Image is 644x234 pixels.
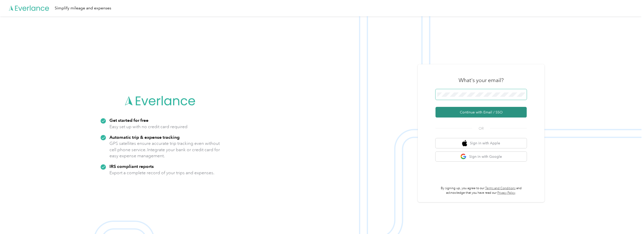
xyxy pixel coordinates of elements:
p: By signing up, you agree to our and acknowledge that you have read our . [435,186,527,195]
button: apple logoSign in with Apple [435,138,527,148]
h3: What's your email? [459,77,504,84]
p: Easy set up with no credit card required [109,124,187,130]
strong: Get started for free [109,118,148,123]
img: google logo [460,153,467,160]
div: Simplify mileage and expenses [55,5,111,11]
span: OR [472,126,490,131]
a: Privacy Policy [497,191,515,195]
strong: IRS compliant reports [109,164,154,169]
p: Export a complete record of your trips and expenses. [109,170,214,176]
p: GPS satellites ensure accurate trip tracking even without cell phone service. Integrate your bank... [109,140,220,159]
img: apple logo [462,140,467,146]
button: google logoSign in with Google [435,152,527,162]
strong: Automatic trip & expense tracking [109,134,180,140]
a: Terms and Conditions [485,186,516,190]
button: Continue with Email / SSO [435,107,527,118]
